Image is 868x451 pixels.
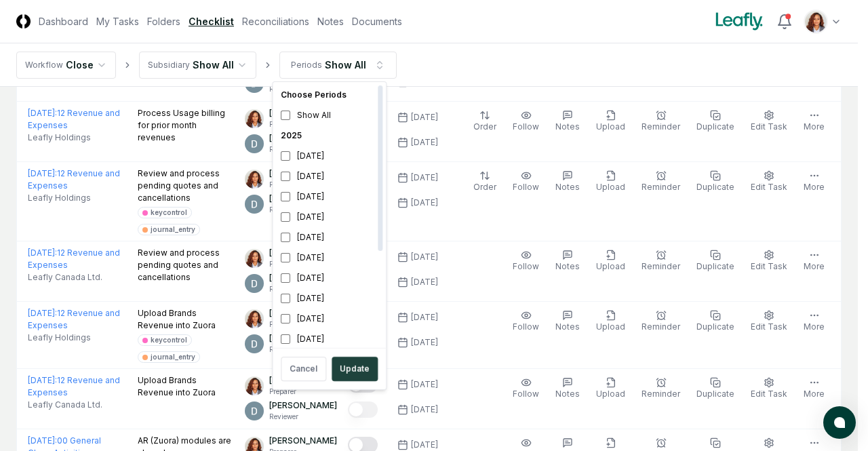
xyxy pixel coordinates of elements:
div: [DATE] [275,146,383,166]
div: 2025 [275,125,383,146]
div: Choose Periods [275,85,383,105]
div: [DATE] [275,248,383,268]
button: Update [332,357,378,381]
div: [DATE] [275,227,383,248]
div: [DATE] [275,207,383,227]
button: Cancel [281,357,326,381]
div: [DATE] [275,187,383,207]
div: Show All [275,105,383,125]
div: [DATE] [275,268,383,288]
div: [DATE] [275,288,383,309]
div: [DATE] [275,309,383,329]
div: [DATE] [275,329,383,349]
div: [DATE] [275,166,383,187]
